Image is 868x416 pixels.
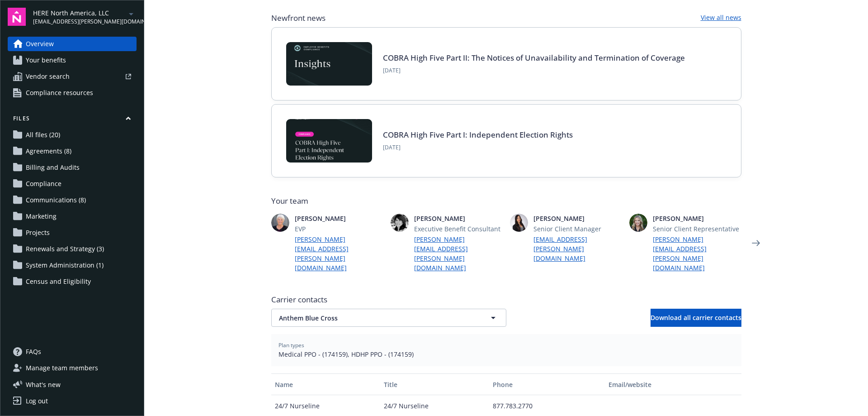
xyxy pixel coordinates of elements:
a: Next [749,236,763,250]
span: Download all carrier contacts [651,313,741,322]
a: All files (20) [8,128,137,142]
div: Log out [26,394,48,408]
span: Manage team members [26,361,98,375]
button: Name [271,373,380,395]
span: Your team [271,196,741,206]
span: Agreements (8) [26,144,71,158]
span: Medical PPO - (174159), HDHP PPO - (174159) [278,349,734,359]
span: Anthem Blue Cross [279,313,467,323]
span: Overview [26,37,54,51]
a: System Administration (1) [8,258,137,273]
span: [EMAIL_ADDRESS][PERSON_NAME][DOMAIN_NAME] [33,18,126,26]
a: Projects [8,225,137,240]
span: FAQs [26,344,41,359]
a: Compliance resources [8,86,137,100]
span: [PERSON_NAME] [414,214,503,223]
span: Projects [26,225,50,240]
img: Card Image - EB Compliance Insights.png [286,42,372,86]
span: [DATE] [383,67,685,75]
a: COBRA High Five Part I: Independent Election Rights [383,129,573,140]
button: Files [8,115,137,126]
img: BLOG-Card Image - Compliance - COBRA High Five Pt 1 07-18-25.jpg [286,119,372,163]
a: [EMAIL_ADDRESS][PERSON_NAME][DOMAIN_NAME] [533,234,622,263]
span: Plan types [278,341,734,349]
span: Census and Eligibility [26,274,91,289]
div: Phone [493,380,601,389]
span: Billing and Audits [26,160,80,175]
span: All files (20) [26,128,60,142]
img: photo [510,214,528,232]
a: Manage team members [8,361,137,375]
span: Renewals and Strategy (3) [26,242,104,256]
button: Email/website [605,373,741,395]
span: EVP [295,224,383,234]
div: Title [384,380,486,389]
span: HERE North America, LLC [33,8,126,18]
a: Vendor search [8,69,137,84]
a: Agreements (8) [8,144,137,158]
span: Vendor search [26,69,70,84]
button: Anthem Blue Cross [271,309,506,327]
a: [PERSON_NAME][EMAIL_ADDRESS][PERSON_NAME][DOMAIN_NAME] [414,234,503,273]
a: Census and Eligibility [8,274,137,289]
span: Your benefits [26,53,66,67]
a: Your benefits [8,53,137,67]
a: Marketing [8,209,137,224]
span: [PERSON_NAME] [295,214,383,223]
a: [PERSON_NAME][EMAIL_ADDRESS][PERSON_NAME][DOMAIN_NAME] [295,234,383,273]
span: Carrier contacts [271,294,741,305]
button: HERE North America, LLC[EMAIL_ADDRESS][PERSON_NAME][DOMAIN_NAME]arrowDropDown [33,8,137,26]
span: Marketing [26,209,57,224]
span: What ' s new [26,380,61,389]
a: arrowDropDown [126,8,137,19]
button: What's new [8,380,75,389]
a: Billing and Audits [8,160,137,175]
button: Phone [489,373,605,395]
span: Senior Client Representative [653,224,741,234]
button: Download all carrier contacts [651,309,741,327]
a: FAQs [8,344,137,359]
img: photo [271,214,289,232]
span: Executive Benefit Consultant [414,224,503,234]
div: Name [275,380,377,389]
a: View all news [701,13,741,24]
span: Newfront news [271,13,325,24]
a: [PERSON_NAME][EMAIL_ADDRESS][PERSON_NAME][DOMAIN_NAME] [653,234,741,273]
button: Title [380,373,489,395]
span: Compliance [26,177,61,191]
span: [PERSON_NAME] [653,214,741,223]
span: [DATE] [383,143,573,152]
a: Overview [8,37,137,51]
span: Senior Client Manager [533,224,622,234]
a: Communications (8) [8,193,137,207]
span: [PERSON_NAME] [533,214,622,223]
img: photo [629,214,647,232]
span: Compliance resources [26,86,93,100]
a: Compliance [8,177,137,191]
a: COBRA High Five Part II: The Notices of Unavailability and Termination of Coverage [383,53,685,63]
span: System Administration (1) [26,258,104,273]
div: Email/website [609,380,737,389]
img: photo [391,214,409,232]
span: Communications (8) [26,193,86,207]
img: navigator-logo.svg [8,8,26,26]
a: Renewals and Strategy (3) [8,242,137,256]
